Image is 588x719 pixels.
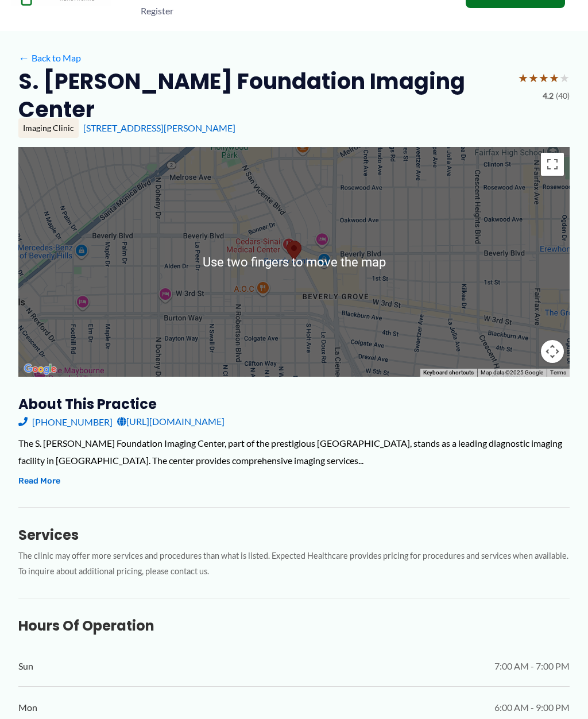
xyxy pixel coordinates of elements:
[18,413,113,431] a: [PHONE_NUMBER]
[539,68,549,89] span: ★
[18,119,79,138] div: Imaging Clinic
[494,658,570,675] span: 7:00 AM - 7:00 PM
[18,68,509,125] h2: S. [PERSON_NAME] Foundation Imaging Center
[18,396,570,413] h3: About this practice
[18,50,81,67] a: ←Back to Map
[18,475,60,489] button: Read More
[423,369,474,377] button: Keyboard shortcuts
[18,617,570,635] h3: Hours of Operation
[494,699,570,717] span: 6:00 AM - 9:00 PM
[528,68,539,89] span: ★
[543,89,554,104] span: 4.2
[518,68,528,89] span: ★
[18,658,33,675] span: Sun
[559,68,570,89] span: ★
[550,370,566,376] a: Terms (opens in new tab)
[556,89,570,104] span: (40)
[117,413,225,431] a: [URL][DOMAIN_NAME]
[18,53,29,64] span: ←
[541,341,564,364] button: Map camera controls
[21,362,59,377] img: Google
[83,123,235,134] a: [STREET_ADDRESS][PERSON_NAME]
[18,549,570,580] p: The clinic may offer more services and procedures than what is listed. Expected Healthcare provid...
[18,527,570,544] h3: Services
[481,370,543,376] span: Map data ©2025 Google
[541,153,564,176] button: Toggle fullscreen view
[21,362,59,377] a: Open this area in Google Maps (opens a new window)
[18,435,570,469] div: The S. [PERSON_NAME] Foundation Imaging Center, part of the prestigious [GEOGRAPHIC_DATA], stands...
[549,68,559,89] span: ★
[18,699,37,717] span: Mon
